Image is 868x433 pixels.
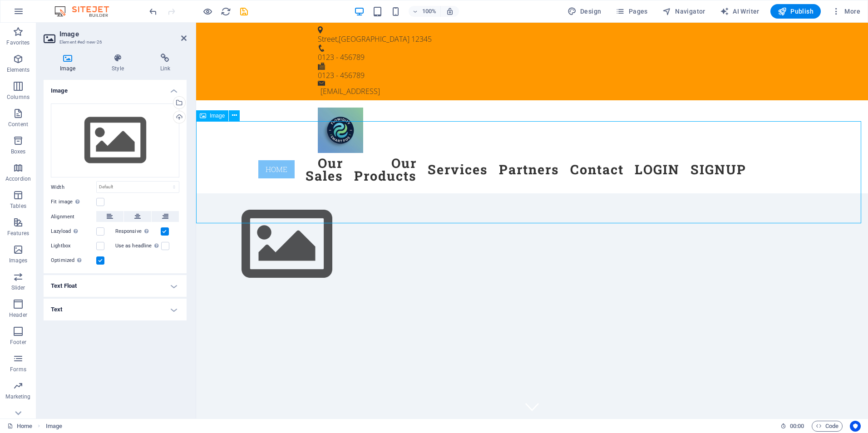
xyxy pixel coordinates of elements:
button: Navigator [659,4,709,19]
button: Usercentrics [850,421,861,432]
label: Width [51,185,96,190]
label: Optimized [51,255,96,266]
span: Click to select. Double-click to edit [46,421,62,432]
p: Images [9,257,28,264]
h4: Style [95,54,143,73]
span: Pages [616,7,647,16]
i: Reload page [221,6,231,17]
span: Navigator [662,7,705,16]
span: Image [210,113,225,118]
h4: Image [44,54,95,73]
span: Publish [778,7,814,16]
span: Design [567,7,602,16]
i: Save (Ctrl+S) [239,6,249,17]
i: Undo: Add element (Ctrl+Z) [148,6,158,17]
h4: Text Float [44,275,187,297]
h6: Session time [780,421,804,432]
p: Elements [7,66,30,74]
button: reload [220,6,231,17]
span: 00 00 [790,421,804,432]
img: Editor Logo [52,6,120,17]
button: save [238,6,249,17]
button: Code [812,421,843,432]
h6: 100% [422,6,437,17]
p: Features [7,230,29,237]
p: Tables [10,202,26,210]
label: Use as headline [115,241,161,251]
div: Select files from the file manager, stock photos, or upload file(s) [51,103,179,178]
span: : [796,423,798,429]
button: AI Writer [716,4,763,19]
nav: breadcrumb [46,421,62,432]
p: Header [9,311,27,319]
label: Fit image [51,197,96,207]
h3: Element #ed-new-26 [59,38,168,46]
p: Accordion [5,175,31,182]
p: Footer [10,339,26,346]
label: Lightbox [51,241,96,251]
button: Design [564,4,605,19]
button: Click here to leave preview mode and continue editing [202,6,213,17]
a: Click to cancel selection. Double-click to open Pages [7,421,32,432]
h2: Image [59,30,187,38]
p: Marketing [5,393,30,400]
p: Columns [7,93,30,101]
p: Slider [11,284,25,291]
span: AI Writer [720,7,759,16]
button: 100% [409,6,441,17]
p: Forms [10,366,26,373]
button: More [828,4,864,19]
h4: Link [144,54,187,73]
p: Favorites [6,39,30,46]
button: Pages [612,4,651,19]
i: On resize automatically adjust zoom level to fit chosen device. [446,7,454,15]
span: Code [816,421,838,432]
h4: Image [44,80,187,96]
label: Lazyload [51,226,96,237]
span: More [832,7,860,16]
label: Alignment [51,212,96,222]
button: Publish [770,4,821,19]
label: Responsive [115,226,161,237]
div: Design (Ctrl+Alt+Y) [564,4,605,19]
h4: Text [44,299,187,320]
p: Content [8,121,28,128]
button: undo [148,6,158,17]
p: Boxes [11,148,26,155]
